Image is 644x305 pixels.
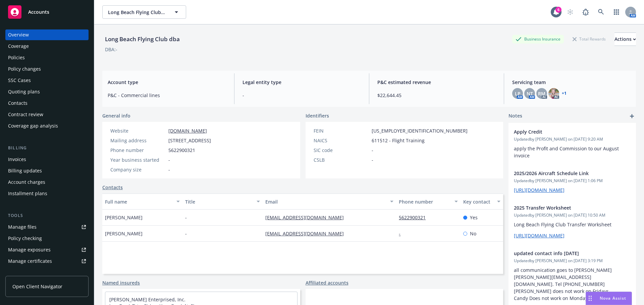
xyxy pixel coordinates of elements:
[243,79,361,86] span: Legal entity type
[102,112,130,119] span: General info
[508,123,636,164] div: Apply CreditUpdatedby [PERSON_NAME] on [DATE] 9:20 AMapply the Profit and Commission to our Augus...
[470,214,478,221] span: Yes
[8,222,37,232] div: Manage files
[610,5,623,19] a: Switch app
[569,35,609,43] div: Total Rewards
[628,112,636,120] a: add
[5,244,89,255] a: Manage exposures
[514,204,613,211] span: 2025 Transfer Worksheet
[5,64,89,74] a: Policy changes
[5,52,89,63] a: Policies
[8,267,42,278] div: Manage claims
[5,267,89,278] a: Manage claims
[306,112,329,119] span: Identifiers
[8,98,28,108] div: Contacts
[102,35,182,44] div: Long Beach Flying Club dba
[512,35,564,43] div: Business Insurance
[5,86,89,97] a: Quoting plans
[586,292,632,305] button: Nova Assist
[372,127,468,134] span: [US_EMPLOYER_IDENTIFICATION_NUMBER]
[372,156,373,163] span: -
[5,165,89,176] a: Billing updates
[5,29,89,40] a: Overview
[614,32,636,46] button: Actions
[372,147,373,154] span: -
[306,279,348,286] a: Affiliated accounts
[314,156,369,163] div: CSLB
[377,92,496,99] span: $22,644.45
[5,222,89,232] a: Manage files
[12,283,62,290] span: Open Client Navigator
[555,7,561,13] div: 6
[5,154,89,165] a: Invoices
[399,214,431,221] a: 5622900321
[527,90,533,97] span: NT
[168,128,207,134] a: [DOMAIN_NAME]
[105,198,172,205] div: Full name
[8,64,41,74] div: Policy changes
[5,188,89,199] a: Installment plans
[5,177,89,187] a: Account charges
[110,147,166,154] div: Phone number
[514,250,613,257] span: updated contact info [DATE]
[110,156,166,163] div: Year business started
[314,127,369,134] div: FEIN
[514,212,631,218] span: Updated by [PERSON_NAME] on [DATE] 10:50 AM
[168,137,211,144] span: [STREET_ADDRESS]
[514,232,565,239] a: [URL][DOMAIN_NAME]
[5,145,89,151] div: Billing
[105,46,117,53] div: DBA: -
[463,198,493,205] div: Key contact
[108,92,226,99] span: P&C - Commercial lines
[314,137,369,144] div: NAICS
[514,258,631,264] span: Updated by [PERSON_NAME] on [DATE] 3:19 PM
[538,90,545,97] span: RM
[168,156,170,163] span: -
[182,194,263,210] button: Title
[8,75,31,86] div: SSC Cases
[563,5,577,19] a: Start snowing
[594,5,608,19] a: Search
[8,121,58,131] div: Coverage gap analysis
[8,244,51,255] div: Manage exposures
[28,9,49,15] span: Accounts
[102,5,186,19] button: Long Beach Flying Club dba
[514,145,620,159] span: apply the Profit and Commission to our August invoice
[514,221,631,228] p: Long Beach Flying Club Transfer Worksheet
[512,79,631,86] span: Servicing team
[399,198,450,205] div: Phone number
[108,79,226,86] span: Account type
[263,194,396,210] button: Email
[168,147,195,154] span: 5622900321
[5,3,89,21] a: Accounts
[8,41,29,52] div: Coverage
[8,109,43,120] div: Contract review
[461,194,503,210] button: Key contact
[8,233,42,244] div: Policy checking
[514,128,613,135] span: Apply Credit
[105,230,143,237] span: [PERSON_NAME]
[8,177,45,187] div: Account charges
[243,92,361,99] span: -
[105,214,143,221] span: [PERSON_NAME]
[508,199,636,244] div: 2025 Transfer WorksheetUpdatedby [PERSON_NAME] on [DATE] 10:50 AMLong Beach Flying Club Transfer ...
[8,256,52,266] div: Manage certificates
[8,29,29,40] div: Overview
[5,98,89,108] a: Contacts
[110,137,166,144] div: Mailing address
[110,127,166,134] div: Website
[265,230,349,237] a: [EMAIL_ADDRESS][DOMAIN_NAME]
[108,9,166,16] span: Long Beach Flying Club dba
[8,52,25,63] div: Policies
[562,91,567,95] a: +1
[396,194,460,210] button: Phone number
[514,266,631,302] p: all communication goes to [PERSON_NAME] [PERSON_NAME][EMAIL_ADDRESS][DOMAIN_NAME]. Tel [PHONE_NUM...
[377,79,496,86] span: P&C estimated revenue
[470,230,476,237] span: No
[514,136,631,142] span: Updated by [PERSON_NAME] on [DATE] 9:20 AM
[548,88,559,99] img: photo
[5,212,89,219] div: Tools
[265,214,349,221] a: [EMAIL_ADDRESS][DOMAIN_NAME]
[5,109,89,120] a: Contract review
